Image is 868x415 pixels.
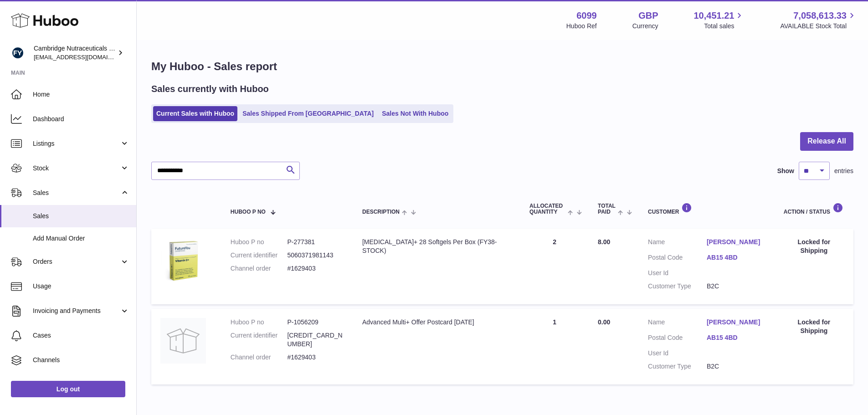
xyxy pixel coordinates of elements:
dt: Huboo P no [231,238,288,246]
span: Home [33,90,129,99]
img: 1619440815.png [160,238,206,283]
div: Customer [648,203,765,215]
dt: User Id [648,269,707,277]
div: Advanced Multi+ Offer Postcard [DATE] [362,318,511,327]
div: Currency [632,22,658,31]
dt: Huboo P no [231,318,288,327]
div: Cambridge Nutraceuticals Ltd [34,44,116,61]
a: 7,058,613.33 AVAILABLE Stock Total [780,10,857,31]
label: Show [777,167,794,175]
a: Sales Shipped From [GEOGRAPHIC_DATA] [239,106,377,121]
dd: [CREDIT_CARD_NUMBER] [287,331,344,348]
dt: Current identifier [231,251,288,260]
img: no-photo.jpg [160,318,206,364]
dt: Name [648,318,707,329]
td: 1 [520,309,589,384]
span: Invoicing and Payments [33,307,120,315]
span: Dashboard [33,115,129,123]
span: Sales [33,189,120,197]
span: Cases [33,331,129,340]
span: 10,451.21 [693,10,734,22]
span: Total paid [598,203,616,215]
div: Action / Status [784,203,844,215]
a: Current Sales with Huboo [153,106,237,121]
span: Usage [33,282,129,291]
a: AB15 4BD [707,253,765,262]
span: 7,058,613.33 [793,10,847,22]
dt: Customer Type [648,282,707,291]
dd: B2C [707,282,765,291]
dt: Channel order [231,264,288,273]
strong: GBP [638,10,658,22]
dd: P-277381 [287,238,344,246]
dt: Name [648,238,707,249]
div: Locked for Shipping [784,238,844,255]
div: Huboo Ref [566,22,597,31]
dd: #1629403 [287,264,344,273]
a: [PERSON_NAME] [707,318,765,327]
span: Orders [33,257,120,266]
dt: Channel order [231,353,288,362]
a: Sales Not With Huboo [379,106,452,121]
span: ALLOCATED Quantity [529,203,565,215]
span: entries [834,167,853,175]
dt: Postal Code [648,333,707,344]
dt: User Id [648,349,707,358]
dt: Postal Code [648,253,707,264]
span: Total sales [704,22,745,31]
span: Listings [33,139,120,148]
span: Add Manual Order [33,234,129,243]
span: 8.00 [598,238,610,246]
dd: B2C [707,362,765,371]
span: AVAILABLE Stock Total [780,22,857,31]
span: Huboo P no [231,209,266,215]
dd: 5060371981143 [287,251,344,260]
dd: P-1056209 [287,318,344,327]
span: 0.00 [598,318,610,326]
span: Sales [33,212,129,220]
span: [EMAIL_ADDRESS][DOMAIN_NAME] [34,53,134,61]
a: [PERSON_NAME] [707,238,765,246]
td: 2 [520,229,589,304]
a: 10,451.21 Total sales [693,10,745,31]
dd: #1629403 [287,353,344,362]
a: AB15 4BD [707,333,765,342]
span: Stock [33,164,120,173]
img: huboo@camnutra.com [11,46,25,60]
dt: Current identifier [231,331,288,348]
button: Release All [800,132,853,151]
h1: My Huboo - Sales report [151,59,853,74]
span: Channels [33,356,129,364]
div: Locked for Shipping [784,318,844,335]
div: [MEDICAL_DATA]+ 28 Softgels Per Box (FY38-STOCK) [362,238,511,255]
h2: Sales currently with Huboo [151,83,269,95]
dt: Customer Type [648,362,707,371]
strong: 6099 [576,10,597,22]
span: Description [362,209,400,215]
a: Log out [11,381,125,397]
